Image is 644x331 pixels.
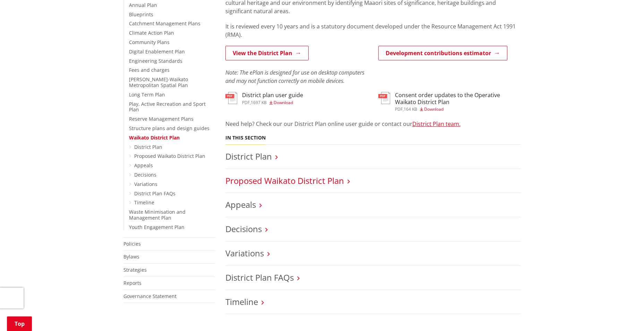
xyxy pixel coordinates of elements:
[251,100,267,105] span: 1697 KB
[129,48,185,55] a: Digital Enablement Plan
[424,106,444,112] span: Download
[395,106,403,112] span: pdf
[225,175,344,186] a: Proposed Waikato District Plan
[242,100,250,105] span: pdf
[129,29,174,36] a: Climate Action Plan
[129,76,188,88] a: [PERSON_NAME]-Waikato Metropolitan Spatial Plan
[134,190,175,197] a: District Plan FAQs
[225,296,258,307] a: Timeline
[274,100,293,105] span: Download
[129,58,182,64] a: Engineering Standards
[225,22,521,39] p: It is reviewed every 10 years and is a statutory document developed under the Resource Management...
[134,181,157,187] a: Variations
[129,101,206,113] a: Play, Active Recreation and Sport Plan
[129,67,170,73] a: Fees and charges
[129,91,165,98] a: Long Term Plan
[225,92,303,104] a: District plan user guide pdf,1697 KB Download
[378,92,521,111] a: Consent order updates to the Operative Waikato District Plan pdf,164 KB Download
[225,69,364,85] em: Note: The ePlan is designed for use on desktop computers and may not function correctly on mobile...
[129,39,170,45] a: Community Plans
[123,253,139,260] a: Bylaws
[123,240,141,247] a: Policies
[123,293,177,299] a: Governance Statement
[242,101,303,105] div: ,
[129,134,180,141] a: Waikato District Plan
[134,144,162,150] a: District Plan
[225,92,237,104] img: document-pdf.svg
[7,316,32,331] a: Top
[129,20,200,27] a: Catchment Management Plans
[395,92,521,105] h3: Consent order updates to the Operative Waikato District Plan
[225,199,256,210] a: Appeals
[378,46,507,60] a: Development contributions estimator
[134,199,154,206] a: Timeline
[129,11,153,18] a: Blueprints
[129,125,209,131] a: Structure plans and design guides
[123,280,141,286] a: Reports
[225,272,294,283] a: District Plan FAQs
[612,302,637,327] iframe: Messenger Launcher
[242,92,303,99] h3: District plan user guide
[395,107,521,111] div: ,
[225,135,266,141] h5: In this section
[225,247,264,259] a: Variations
[129,209,186,221] a: Waste Minimisation and Management Plan
[134,171,156,178] a: Decisions
[412,120,461,128] a: District Plan team.
[378,92,390,104] img: document-pdf.svg
[129,2,157,8] a: Annual Plan
[129,116,194,122] a: Reserve Management Plans
[123,266,147,273] a: Strategies
[129,224,184,230] a: Youth Engagement Plan
[225,120,521,128] p: Need help? Check our our District Plan online user guide or contact our
[225,151,272,162] a: District Plan
[225,223,262,235] a: Decisions
[134,162,153,169] a: Appeals
[225,46,309,60] a: View the District Plan
[404,106,417,112] span: 164 KB
[134,153,205,159] a: Proposed Waikato District Plan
